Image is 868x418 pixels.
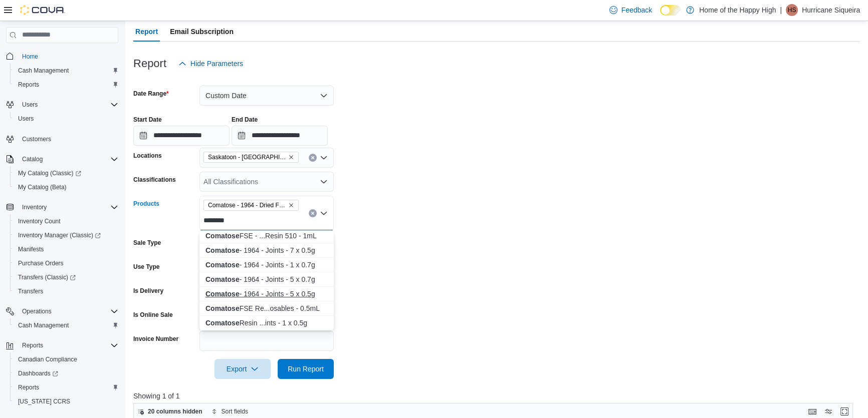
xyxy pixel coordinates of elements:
[18,383,39,391] span: Reports
[14,319,118,331] span: Cash Management
[221,359,265,379] span: Export
[199,287,334,301] button: Comatose - 1964 - Joints - 5 x 0.5g
[205,274,328,284] div: - 1964 - Joints - 5 x 0.7g
[320,178,328,186] button: Open list of options
[18,183,67,191] span: My Catalog (Beta)
[22,203,47,211] span: Inventory
[14,79,43,91] a: Reports
[14,243,118,255] span: Manifests
[660,16,661,16] span: Dark Mode
[22,341,43,349] span: Reports
[2,338,122,352] button: Reports
[14,257,118,269] span: Purchase Orders
[10,64,122,78] button: Cash Management
[205,319,240,327] strong: Comatose
[780,4,782,16] p: |
[205,246,240,254] strong: Comatose
[205,275,240,283] strong: Comatose
[320,154,328,162] button: Open list of options
[788,4,796,16] span: HS
[14,353,81,365] a: Canadian Compliance
[14,65,73,77] a: Cash Management
[10,112,122,126] button: Users
[14,381,118,393] span: Reports
[278,359,334,379] button: Run Report
[133,116,162,124] label: Start Date
[14,285,47,297] a: Transfers
[10,380,122,394] button: Reports
[22,101,38,109] span: Users
[18,397,70,405] span: [US_STATE] CCRS
[18,339,118,351] span: Reports
[18,305,56,317] button: Operations
[14,353,118,365] span: Canadian Compliance
[18,115,34,123] span: Users
[14,395,74,407] a: [US_STATE] CCRS
[133,311,173,319] label: Is Online Sale
[199,86,334,106] button: Custom Date
[14,285,118,297] span: Transfers
[208,152,286,162] span: Saskatoon - [GEOGRAPHIC_DATA] - Prairie Records
[134,405,206,417] button: 20 columns hidden
[2,200,122,214] button: Inventory
[660,5,681,16] input: Dark Mode
[18,339,47,351] button: Reports
[18,201,118,213] span: Inventory
[14,271,80,283] a: Transfers (Classic)
[10,166,122,180] a: My Catalog (Classic)
[18,99,42,111] button: Users
[222,407,248,415] span: Sort fields
[10,228,122,242] a: Inventory Manager (Classic)
[802,4,860,16] p: Hurricane Siqueira
[288,154,294,160] button: Remove Saskatoon - Stonebridge - Prairie Records from selection in this group
[232,126,328,146] input: Press the down key to open a popover containing a calendar.
[148,407,202,415] span: 20 columns hidden
[18,355,77,363] span: Canadian Compliance
[14,167,118,179] span: My Catalog (Classic)
[205,260,328,270] div: - 1964 - Joints - 1 x 0.7g
[205,261,240,269] strong: Comatose
[22,53,38,61] span: Home
[309,154,317,162] button: Clear input
[288,202,294,208] button: Remove Comatose - 1964 - Dried Flower - 3.5g from selection in this group
[205,304,240,312] strong: Comatose
[18,369,58,377] span: Dashboards
[18,231,101,239] span: Inventory Manager (Classic)
[133,335,178,343] label: Invoice Number
[10,366,122,380] a: Dashboards
[205,231,328,241] div: FSE - ...Resin 510 - 1mL
[14,319,73,331] a: Cash Management
[199,229,334,243] button: Comatose FSE - 1964 - Live Resin 510 - 1mL
[10,394,122,408] button: [US_STATE] CCRS
[232,116,258,124] label: End Date
[14,381,43,393] a: Reports
[699,4,776,16] p: Home of the Happy High
[14,243,48,255] a: Manifests
[14,113,38,125] a: Users
[133,391,860,401] p: Showing 1 of 1
[18,133,118,145] span: Customers
[10,284,122,298] button: Transfers
[133,176,176,184] label: Classifications
[199,301,334,316] button: Comatose FSE Resin AIO - 1964 - Disposables - 0.5mL
[2,152,122,166] button: Catalog
[10,318,122,332] button: Cash Management
[2,304,122,318] button: Operations
[18,50,118,63] span: Home
[18,201,51,213] button: Inventory
[22,307,52,315] span: Operations
[174,54,247,74] button: Hide Parameters
[10,256,122,270] button: Purchase Orders
[133,152,162,160] label: Locations
[205,290,240,298] strong: Comatose
[18,169,81,177] span: My Catalog (Classic)
[14,229,118,241] span: Inventory Manager (Classic)
[170,22,234,42] span: Email Subscription
[14,367,118,379] span: Dashboards
[22,155,43,163] span: Catalog
[14,367,62,379] a: Dashboards
[14,113,118,125] span: Users
[14,229,105,241] a: Inventory Manager (Classic)
[18,287,43,295] span: Transfers
[14,65,118,77] span: Cash Management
